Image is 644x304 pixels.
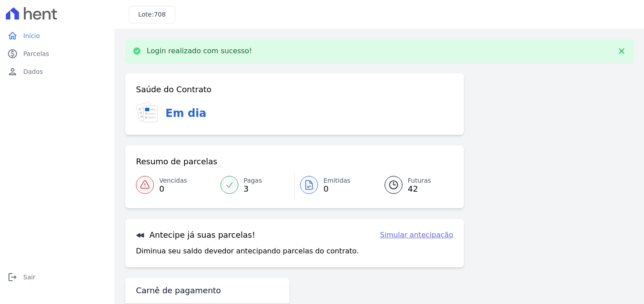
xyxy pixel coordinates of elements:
[136,230,255,240] h3: Antecipe já suas parcelas!
[7,30,18,41] i: home
[408,185,431,193] span: 42
[147,47,252,56] p: Login realizado com sucesso!
[7,272,18,283] i: logout
[7,66,18,77] i: person
[323,176,351,185] span: Emitidas
[4,27,111,45] a: homeInício
[165,105,206,121] h3: Em dia
[154,11,166,18] span: 708
[136,156,217,167] h3: Resumo de parcelas
[380,230,453,240] a: Simular antecipação
[136,285,221,296] h3: Carnê de pagamento
[136,84,212,95] h3: Saúde do Contrato
[7,48,18,59] i: paid
[23,49,49,58] span: Parcelas
[138,10,166,19] h3: Lote:
[215,172,295,197] a: Pagas 3
[23,273,35,282] span: Sair
[4,45,111,63] a: paidParcelas
[323,185,351,193] span: 0
[374,172,453,197] a: Futuras 42
[23,67,43,76] span: Dados
[159,185,187,193] span: 0
[136,172,215,197] a: Vencidas 0
[4,268,111,286] a: logoutSair
[23,31,40,40] span: Início
[159,176,187,185] span: Vencidas
[4,63,111,81] a: personDados
[408,176,431,185] span: Futuras
[244,185,262,193] span: 3
[136,246,359,257] p: Diminua seu saldo devedor antecipando parcelas do contrato.
[244,176,262,185] span: Pagas
[295,172,374,197] a: Emitidas 0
